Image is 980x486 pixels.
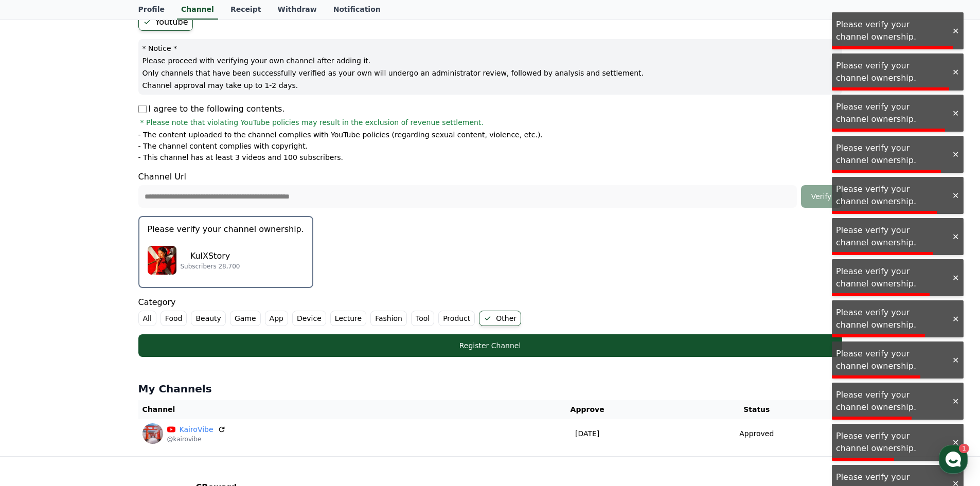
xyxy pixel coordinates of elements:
label: Beauty [191,311,225,326]
p: - The channel content complies with copyright. [138,141,308,151]
button: Register Channel [138,334,842,357]
p: Please verify your channel ownership. [148,223,304,236]
p: [DATE] [507,428,667,439]
a: 1Messages [68,326,133,352]
label: App [265,311,288,326]
span: Home [26,341,44,350]
p: Please proceed with verifying your own channel after adding it. [142,56,838,66]
p: I agree to the following contents. [138,103,285,115]
label: Product [438,311,475,326]
img: KulXStory [148,246,176,275]
a: Home [3,326,68,352]
label: Device [292,311,326,326]
button: Verify [801,185,842,208]
div: Category [138,296,842,326]
th: Channel [138,400,504,419]
label: Fashion [370,311,407,326]
span: * Please note that violating YouTube policies may result in the exclusion of revenue settlement. [140,117,484,128]
p: Approved [739,428,774,439]
p: Channel approval may take up to 1-2 days. [142,80,838,91]
label: All [138,311,156,326]
span: Settings [152,341,177,350]
p: - This channel has at least 3 videos and 100 subscribers. [138,152,343,163]
a: KairoVibe [180,424,213,435]
label: Youtube [138,13,193,31]
img: KairoVibe [142,423,163,444]
button: Please verify your channel ownership. KulXStory KulXStory Subscribers 28,700 [138,216,313,288]
div: Verify [805,191,838,202]
th: Status [671,400,842,419]
p: Subscribers 28,700 [181,262,240,271]
p: * Notice * [142,43,838,53]
label: Lecture [330,311,366,326]
p: KulXStory [181,250,240,262]
a: Settings [133,326,198,352]
label: Food [161,311,187,326]
span: Messages [85,342,116,350]
h4: My Channels [138,382,842,396]
label: Tool [411,311,434,326]
div: Channel Url [138,171,842,208]
label: Game [230,311,261,326]
p: - The content uploaded to the channel complies with YouTube policies (regarding sexual content, v... [138,130,543,140]
label: Other [479,311,521,326]
p: Only channels that have been successfully verified as your own will undergo an administrator revi... [142,68,838,78]
p: @kairovibe [167,435,226,443]
div: Register Channel [159,340,822,351]
span: 1 [104,326,108,334]
th: Approve [503,400,671,419]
